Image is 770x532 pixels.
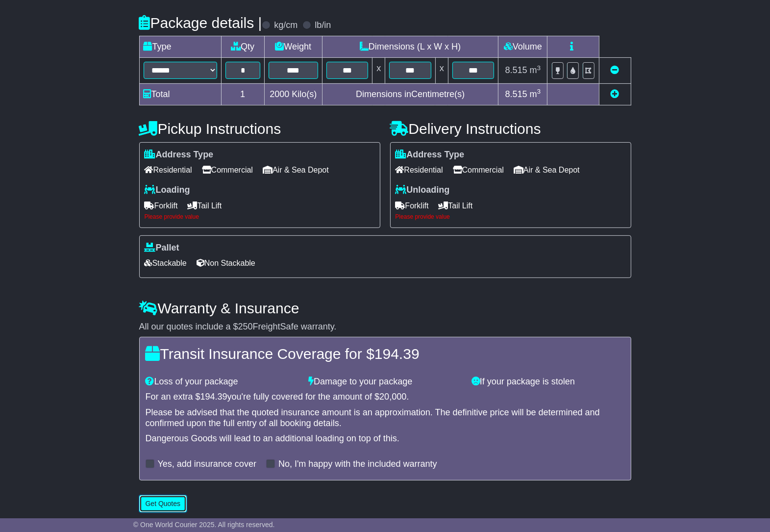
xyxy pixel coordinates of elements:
td: Total [139,83,221,105]
a: Remove this item [611,65,620,75]
span: © One World Courier 2025. All rights reserved. [133,521,275,529]
label: lb/in [315,20,331,31]
td: Dimensions (L x W x H) [322,36,498,58]
label: kg/cm [274,20,298,31]
h4: Transit Insurance Coverage for $ [146,346,625,362]
h4: Package details | [139,15,262,31]
span: Air & Sea Depot [263,162,329,177]
span: m [530,65,541,75]
div: Damage to your package [303,377,467,387]
div: Please be advised that the quoted insurance amount is an approximation. The definitive price will... [146,407,625,429]
div: Dangerous Goods will lead to an additional loading on top of this. [146,433,625,444]
td: Kilo(s) [264,83,322,105]
label: Address Type [396,150,465,160]
div: Please provide value [396,213,626,220]
div: For an extra $ you're fully covered for the amount of $ . [146,392,625,403]
label: Pallet [145,243,179,253]
td: Volume [498,36,547,58]
td: Qty [221,36,264,58]
span: 250 [238,322,253,331]
button: Get Quotes [139,495,187,512]
span: 20,000 [379,392,406,402]
label: Unloading [396,185,450,196]
label: Loading [145,185,190,196]
span: Residential [145,162,192,177]
label: Address Type [145,150,214,160]
span: m [530,89,541,99]
div: All our quotes include a $ FreightSafe warranty. [139,322,631,332]
label: No, I'm happy with the included warranty [278,459,437,470]
td: Dimensions in Centimetre(s) [322,83,498,105]
span: Forklift [396,198,429,213]
td: Weight [264,36,322,58]
span: Non Stackable [197,255,255,271]
td: x [373,58,385,83]
label: Yes, add insurance cover [158,459,256,470]
div: Please provide value [145,213,375,220]
td: x [435,58,448,83]
span: Tail Lift [188,198,222,213]
span: 8.515 [505,89,527,99]
h4: Delivery Instructions [390,121,631,137]
a: Add new item [611,89,620,99]
sup: 3 [537,88,541,95]
span: 2000 [270,89,289,99]
span: Tail Lift [439,198,473,213]
span: Stackable [145,255,187,271]
h4: Pickup Instructions [139,121,380,137]
span: Commercial [202,162,253,177]
h4: Warranty & Insurance [139,300,631,316]
td: 1 [221,83,264,105]
span: 194.39 [374,346,420,362]
span: 8.515 [505,65,527,75]
div: If your package is stolen [467,377,630,387]
td: Type [139,36,221,58]
span: 194.39 [200,392,227,402]
span: Commercial [453,162,504,177]
span: Forklift [145,198,178,213]
span: Residential [396,162,443,177]
sup: 3 [537,64,541,72]
span: Air & Sea Depot [514,162,580,177]
div: Loss of your package [141,377,304,387]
